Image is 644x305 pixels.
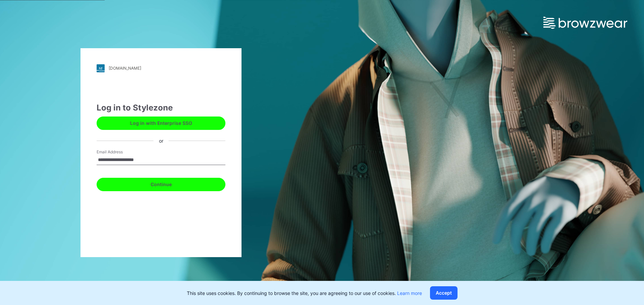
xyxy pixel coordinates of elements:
div: or [154,137,169,144]
img: stylezone-logo.562084cfcfab977791bfbf7441f1a819.svg [97,64,105,72]
div: [DOMAIN_NAME] [109,66,141,71]
img: browzwear-logo.e42bd6dac1945053ebaf764b6aa21510.svg [543,17,627,29]
button: Accept [430,286,458,300]
div: Log in to Stylezone [97,102,225,114]
button: Log in with Enterprise SSO [97,117,225,130]
a: Learn more [397,290,422,296]
a: [DOMAIN_NAME] [97,64,225,72]
button: Continue [97,178,225,191]
p: This site uses cookies. By continuing to browse the site, you are agreeing to our use of cookies. [187,290,422,297]
label: Email Address [97,149,144,155]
